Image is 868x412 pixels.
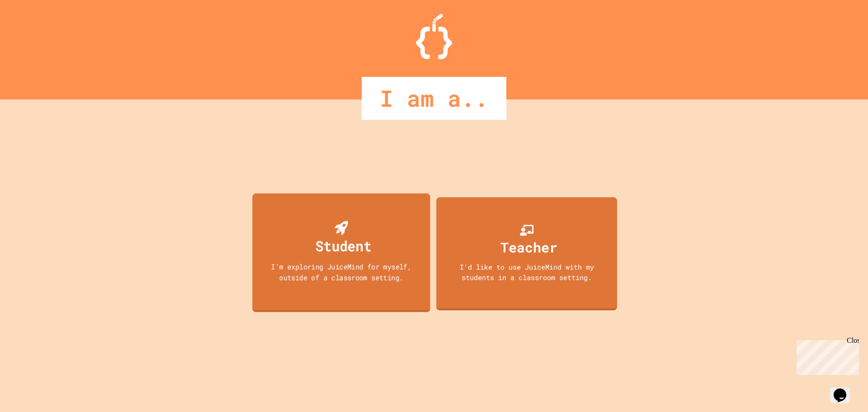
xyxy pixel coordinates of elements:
[261,261,421,282] div: I'm exploring JuiceMind for myself, outside of a classroom setting.
[416,14,452,59] img: Logo.svg
[500,237,557,257] div: Teacher
[4,4,62,57] div: Chat with us now!Close
[445,262,608,282] div: I'd like to use JuiceMind with my students in a classroom setting.
[793,336,859,375] iframe: chat widget
[830,376,859,403] iframe: chat widget
[316,235,372,256] div: Student
[362,77,506,120] div: I am a..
